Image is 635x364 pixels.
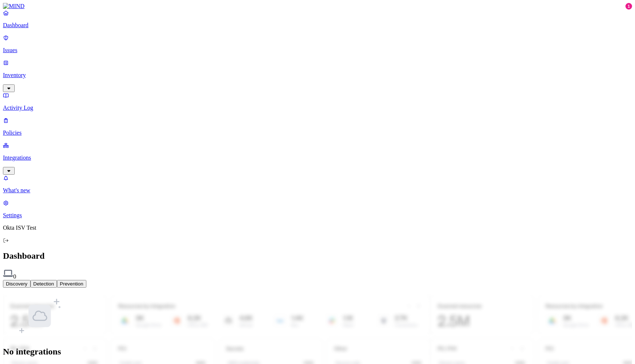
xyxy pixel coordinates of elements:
[13,273,16,280] span: 0
[3,175,632,194] a: What's new
[3,59,632,91] a: Inventory
[3,347,632,357] h1: No integrations
[3,154,632,161] p: Integrations
[3,3,632,10] a: MIND
[3,225,632,231] p: Okta ISV Test
[3,187,632,194] p: What's new
[57,280,86,288] button: Prevention
[3,212,632,219] p: Settings
[3,268,13,279] img: svg%3e
[3,105,632,111] p: Activity Log
[3,34,632,54] a: Issues
[3,280,31,288] button: Discovery
[18,294,62,338] img: integrations-empty-state
[625,3,632,10] div: 1
[3,3,25,10] img: MIND
[3,117,632,136] a: Policies
[3,72,632,79] p: Inventory
[3,47,632,54] p: Issues
[31,280,57,288] button: Detection
[3,200,632,219] a: Settings
[3,142,632,174] a: Integrations
[3,251,632,261] h2: Dashboard
[3,92,632,111] a: Activity Log
[3,10,632,29] a: Dashboard
[3,130,632,136] p: Policies
[3,22,632,29] p: Dashboard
